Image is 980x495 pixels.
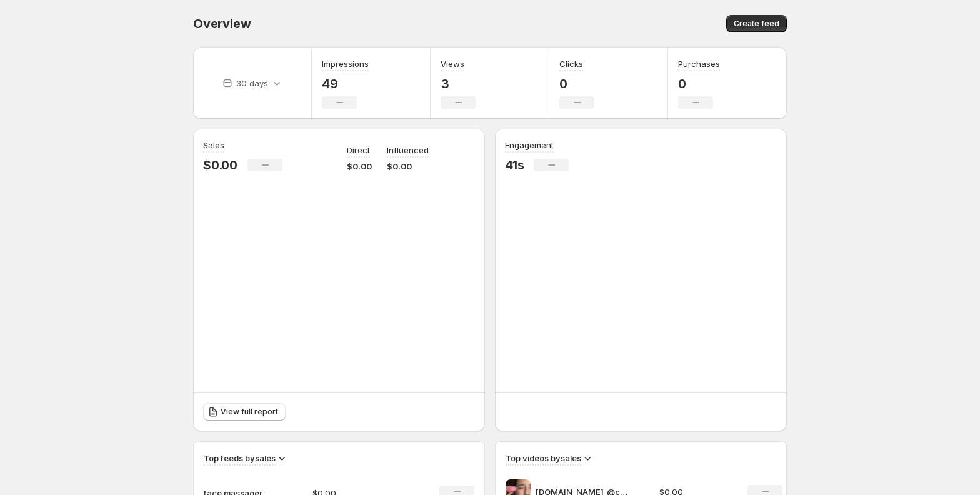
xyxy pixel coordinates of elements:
p: $0.00 [387,160,429,172]
h3: Purchases [678,57,720,70]
p: 41s [505,157,524,172]
p: 3 [441,76,476,91]
p: $0.00 [203,157,237,172]
h3: Views [441,57,464,70]
a: View full report [203,403,286,421]
p: 49 [322,76,369,91]
span: Create feed [734,19,779,29]
h3: Top feeds by sales [204,452,276,464]
h3: Clicks [559,57,583,70]
h3: Engagement [505,139,554,151]
p: Direct [347,144,370,156]
h3: Top videos by sales [506,452,581,464]
h3: Sales [203,139,224,151]
p: Influenced [387,144,429,156]
span: Overview [193,16,251,31]
span: View full report [221,407,278,417]
p: 0 [678,76,720,91]
button: Create feed [726,15,787,32]
p: $0.00 [347,160,372,172]
p: 30 days [236,77,268,89]
h3: Impressions [322,57,369,70]
p: 0 [559,76,594,91]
